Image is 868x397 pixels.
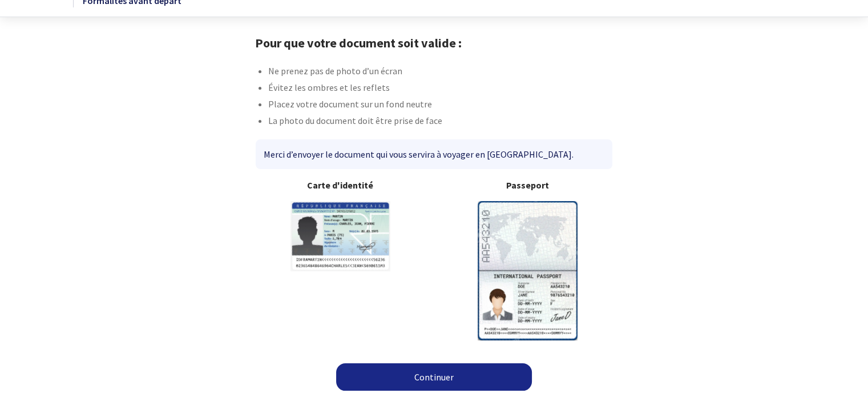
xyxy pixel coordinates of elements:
[290,201,390,271] img: illuCNI.svg
[256,139,612,169] div: Merci d’envoyer le document qui vous servira à voyager en [GEOGRAPHIC_DATA].
[255,35,613,50] h1: Pour que votre document soit valide :
[256,178,425,192] b: Carte d'identité
[478,201,578,340] img: illuPasseport.svg
[443,178,613,192] b: Passeport
[336,363,532,391] a: Continuer
[268,114,613,130] li: La photo du document doit être prise de face
[268,97,613,114] li: Placez votre document sur un fond neutre
[268,64,613,81] li: Ne prenez pas de photo d’un écran
[268,81,613,97] li: Évitez les ombres et les reflets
